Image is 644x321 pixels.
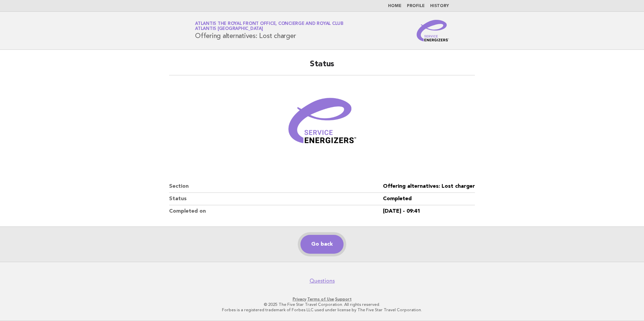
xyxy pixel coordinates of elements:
a: Support [335,297,352,301]
p: © 2025 The Five Star Travel Corporation. All rights reserved. [116,302,528,307]
dt: Status [169,193,383,205]
dd: Offering alternatives: Lost charger [383,180,475,193]
a: Atlantis The Royal Front Office, Concierge and Royal ClubAtlantis [GEOGRAPHIC_DATA] [195,22,344,31]
dt: Section [169,180,383,193]
a: History [430,4,449,8]
p: Forbes is a registered trademark of Forbes LLC used under license by The Five Star Travel Corpora... [116,307,528,313]
dd: Completed [383,193,475,205]
p: · · [116,296,528,302]
h1: Offering alternatives: Lost charger [195,22,344,39]
span: Atlantis [GEOGRAPHIC_DATA] [195,27,263,31]
h2: Status [169,59,475,75]
a: Privacy [293,297,306,301]
a: Profile [407,4,425,8]
dt: Completed on [169,205,383,217]
img: Service Energizers [417,20,449,41]
img: Verified [282,83,362,164]
dd: [DATE] - 09:41 [383,205,475,217]
a: Terms of Use [307,297,334,301]
a: Go back [300,235,344,254]
a: Questions [310,278,335,284]
a: Home [388,4,401,8]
